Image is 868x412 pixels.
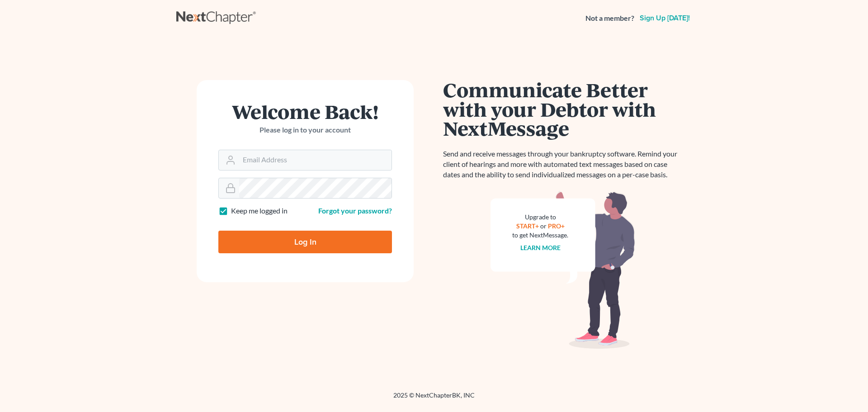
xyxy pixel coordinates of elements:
[585,13,634,24] strong: Not a member?
[443,149,683,180] p: Send and receive messages through your bankruptcy software. Remind your client of hearings and mo...
[516,222,539,230] a: START+
[540,222,547,230] span: or
[520,244,561,251] a: Learn more
[176,391,692,407] div: 2025 © NextChapterBK, INC
[218,231,392,253] input: Log In
[218,125,392,135] p: Please log in to your account
[512,213,568,222] div: Upgrade to
[548,222,565,230] a: PRO+
[512,231,568,240] div: to get NextMessage.
[239,150,392,170] input: Email Address
[318,206,392,215] a: Forgot your password?
[491,191,635,349] img: nextmessage_bg-59042aed3d76b12b5cd301f8e5b87938c9018125f34e5fa2b7a6b67550977c72.svg
[231,206,288,216] label: Keep me logged in
[218,102,392,121] h1: Welcome Back!
[638,14,692,22] a: Sign up [DATE]!
[443,80,683,138] h1: Communicate Better with your Debtor with NextMessage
